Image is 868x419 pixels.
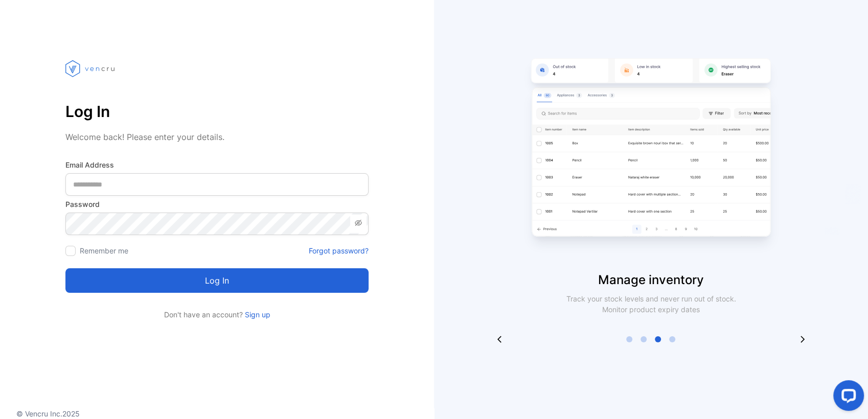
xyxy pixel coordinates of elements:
label: Remember me [80,246,128,255]
a: Forgot password? [309,245,369,256]
label: Email Address [65,159,369,170]
p: Welcome back! Please enter your details. [65,131,369,143]
p: Track your stock levels and never run out of stock. Monitor product expiry dates [553,293,749,315]
img: vencru logo [65,41,117,96]
p: Manage inventory [434,271,868,289]
p: Log In [65,99,369,124]
p: Don't have an account? [65,309,369,320]
a: Sign up [243,310,270,319]
button: Log in [65,268,369,293]
img: slider image [523,41,779,271]
iframe: LiveChat chat widget [825,376,868,419]
label: Password [65,199,369,209]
